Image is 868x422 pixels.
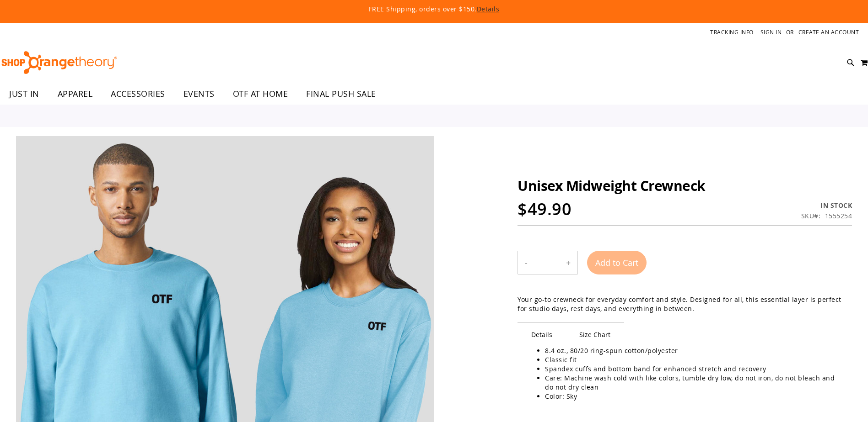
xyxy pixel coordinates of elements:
a: Details [477,5,500,13]
div: 1555254 [825,211,852,221]
li: 8.4 oz., 80/20 ring-spun cotton/polyester [545,346,843,355]
span: JUST IN [9,84,39,104]
div: In stock [801,201,852,210]
a: Tracking Info [710,28,754,36]
button: Decrease product quantity [518,251,534,274]
span: $49.90 [518,198,571,220]
a: APPAREL [49,84,102,104]
a: OTF AT HOME [224,84,297,105]
input: Product quantity [534,252,559,274]
a: Create an Account [798,28,859,36]
a: FINAL PUSH SALE [297,84,385,105]
span: ACCESSORIES [111,84,165,104]
button: Increase product quantity [559,251,577,274]
span: FINAL PUSH SALE [306,84,376,104]
span: Size Chart [566,322,624,346]
strong: SKU [801,211,821,220]
span: EVENTS [183,84,215,104]
li: Color: Sky [545,392,843,401]
p: FREE Shipping, orders over $150. [159,5,708,14]
li: Care: Machine wash cold with like colors, tumble dry low, do not iron, do not bleach and do not d... [545,374,843,392]
li: Spandex cuffs and bottom band for enhanced stretch and recovery [545,364,843,374]
div: Availability [801,201,852,210]
a: ACCESSORIES [102,84,174,105]
a: Sign In [760,28,782,36]
span: OTF AT HOME [233,84,288,104]
div: Your go-to crewneck for everyday comfort and style. Designed for all, this essential layer is per... [518,295,852,313]
span: Details [518,322,566,346]
span: APPAREL [58,84,93,104]
a: EVENTS [174,84,224,105]
span: Unisex Midweight Crewneck [518,176,706,195]
li: Classic fit [545,355,843,364]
